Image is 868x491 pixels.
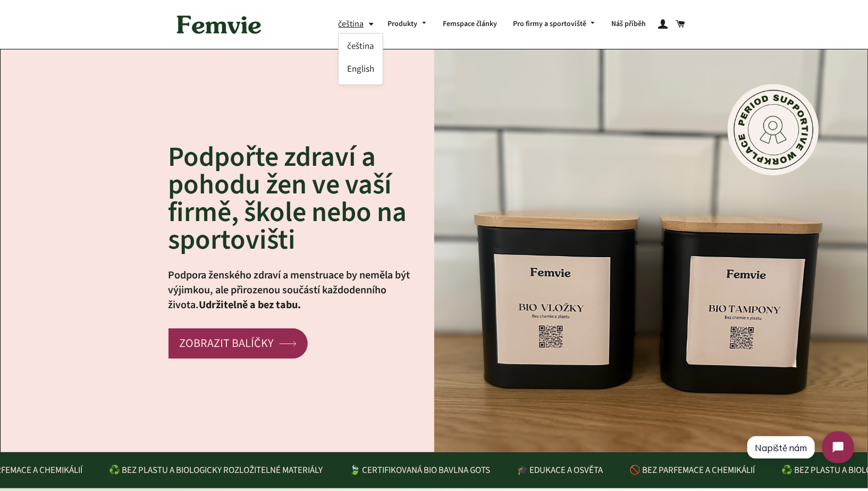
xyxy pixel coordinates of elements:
[603,11,654,38] a: Náš příběh
[505,11,604,38] a: Pro firmy a sportoviště
[347,39,374,54] a: čeština
[168,268,418,312] p: Podpora ženského zdraví a menstruace by neměla být výjimkou, ale přirozenou součástí každodenního...
[435,11,505,38] a: Femspace články
[380,11,435,38] a: Produkty
[109,463,323,478] div: ♻️ BEZ PLASTU A BIOLOGICKY ROZLOŽITELNÉ MATERIÁLY
[168,143,418,254] h2: Podpořte zdraví a pohodu žen ve vaší firmě, škole nebo na sportovišti
[629,463,755,478] div: 🚫 BEZ PARFEMACE A CHEMIKÁLIÍ
[347,62,374,77] a: English
[168,328,308,359] a: ZOBRAZIT BALÍČKY
[737,422,863,472] iframe: Tidio Chat
[517,463,603,478] div: 🎓 EDUKACE A OSVĚTA
[338,17,380,31] button: čeština
[171,8,267,41] img: Femvie
[349,463,490,478] div: 🍃 CERTIFIKOVANÁ BIO BAVLNA GOTS
[199,298,301,312] strong: Udržitelně a bez tabu.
